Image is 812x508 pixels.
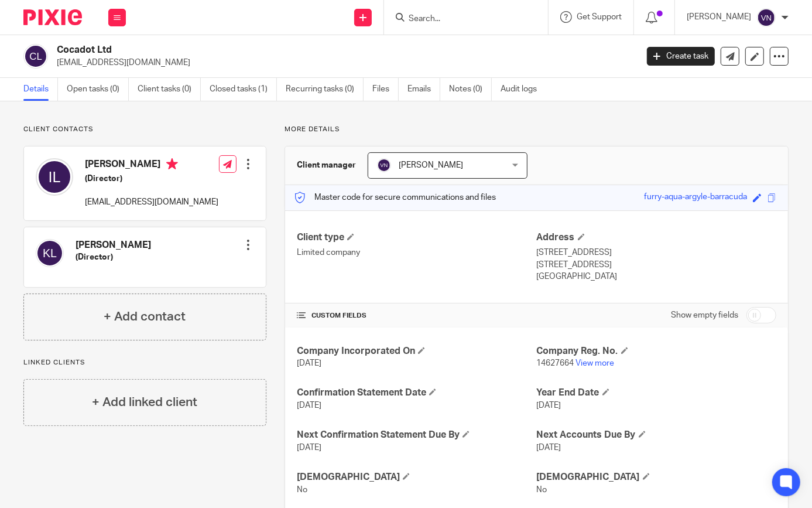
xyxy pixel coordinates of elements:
[294,192,496,203] p: Master code for secure communications and files
[537,471,776,483] h4: [DEMOGRAPHIC_DATA]
[671,309,738,321] label: Show empty fields
[501,78,546,101] a: Audit logs
[23,9,82,25] img: Pixie
[76,251,151,263] h5: (Director)
[537,401,561,410] span: [DATE]
[297,401,321,410] span: [DATE]
[647,47,715,66] a: Create task
[407,14,513,25] input: Search
[407,78,440,101] a: Emails
[449,78,492,101] a: Notes (0)
[85,196,218,208] p: [EMAIL_ADDRESS][DOMAIN_NAME]
[537,259,776,271] p: [STREET_ADDRESS]
[537,231,776,244] h4: Address
[372,78,399,101] a: Files
[537,444,561,452] span: [DATE]
[36,158,73,196] img: svg%3E
[377,158,391,172] img: svg%3E
[104,308,186,326] h4: + Add contact
[537,486,547,494] span: No
[297,486,307,494] span: No
[210,78,277,101] a: Closed tasks (1)
[23,44,48,69] img: svg%3E
[577,13,622,21] span: Get Support
[297,231,536,244] h4: Client type
[757,8,776,27] img: svg%3E
[285,125,789,134] p: More details
[537,247,776,258] p: [STREET_ADDRESS]
[23,78,58,101] a: Details
[537,387,776,399] h4: Year End Date
[36,239,64,267] img: svg%3E
[644,191,747,204] div: furry-aqua-argyle-barracuda
[297,429,536,441] h4: Next Confirmation Statement Due By
[687,11,751,23] p: [PERSON_NAME]
[297,345,536,357] h4: Company Incorporated On
[85,158,218,173] h4: [PERSON_NAME]
[399,161,463,169] span: [PERSON_NAME]
[57,57,629,69] p: [EMAIL_ADDRESS][DOMAIN_NAME]
[297,471,536,483] h4: [DEMOGRAPHIC_DATA]
[537,345,776,357] h4: Company Reg. No.
[67,78,129,101] a: Open tasks (0)
[297,311,536,321] h4: CUSTOM FIELDS
[297,159,356,171] h3: Client manager
[138,78,201,101] a: Client tasks (0)
[297,387,536,399] h4: Confirmation Statement Date
[92,393,197,411] h4: + Add linked client
[23,358,266,367] p: Linked clients
[297,359,321,367] span: [DATE]
[57,44,515,56] h2: Cocadot Ltd
[286,78,364,101] a: Recurring tasks (0)
[297,444,321,452] span: [DATE]
[166,158,178,170] i: Primary
[537,359,574,367] span: 14627664
[85,173,218,185] h5: (Director)
[297,247,536,258] p: Limited company
[537,271,776,282] p: [GEOGRAPHIC_DATA]
[23,125,266,134] p: Client contacts
[576,359,615,367] a: View more
[76,239,151,251] h4: [PERSON_NAME]
[537,429,776,441] h4: Next Accounts Due By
